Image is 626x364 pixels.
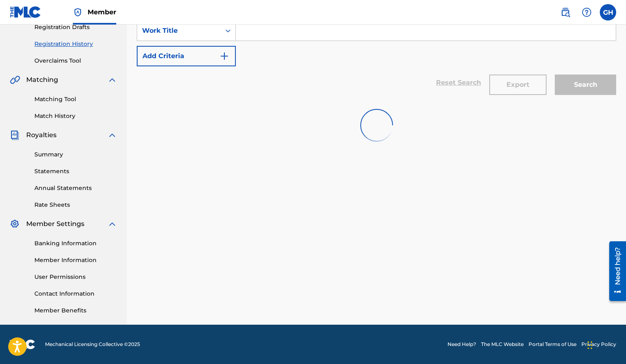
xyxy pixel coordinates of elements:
[360,109,393,142] img: preloader
[34,256,117,265] a: Member Information
[34,57,117,65] a: Overclaims Tool
[579,4,595,20] div: Help
[73,7,83,17] img: Top Rightsholder
[26,75,58,85] span: Matching
[10,6,41,18] img: MLC Logo
[34,201,117,209] a: Rate Sheets
[34,289,117,298] a: Contact Information
[600,4,616,20] div: User Menu
[219,51,229,61] img: 9d2ae6d4665cec9f34b9.svg
[137,20,616,99] form: Search Form
[588,333,592,357] div: Drag
[603,238,626,304] iframe: Resource Center
[10,75,20,85] img: Matching
[26,130,56,140] span: Royalties
[10,219,20,229] img: Member Settings
[10,339,35,349] img: logo
[142,26,216,36] div: Work Title
[34,40,117,48] a: Registration History
[34,306,117,315] a: Member Benefits
[34,23,117,32] a: Registration Drafts
[26,219,84,229] span: Member Settings
[557,4,574,20] a: Public Search
[447,341,476,348] a: Need Help?
[34,239,117,248] a: Banking Information
[107,75,117,85] img: expand
[582,7,592,17] img: help
[34,150,117,159] a: Summary
[34,273,117,281] a: User Permissions
[481,341,524,348] a: The MLC Website
[585,325,626,364] iframe: Chat Widget
[34,112,117,120] a: Match History
[45,341,140,348] span: Mechanical Licensing Collective © 2025
[560,7,570,17] img: search
[107,130,117,140] img: expand
[529,341,576,348] a: Portal Terms of Use
[10,130,20,140] img: Royalties
[107,219,117,229] img: expand
[137,46,236,66] button: Add Criteria
[581,341,616,348] a: Privacy Policy
[88,7,116,17] span: Member
[34,184,117,192] a: Annual Statements
[34,167,117,176] a: Statements
[34,95,117,104] a: Matching Tool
